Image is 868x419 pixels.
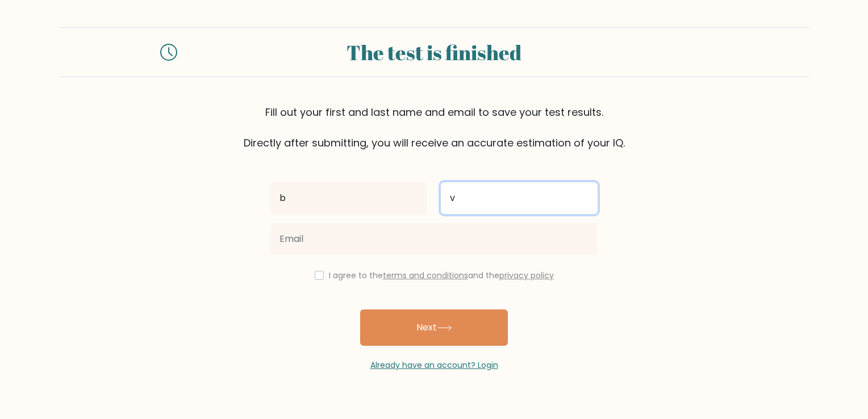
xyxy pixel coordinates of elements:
[191,37,677,68] div: The test is finished
[270,182,427,214] input: First name
[360,309,508,346] button: Next
[499,270,554,281] a: privacy policy
[441,182,598,214] input: Last name
[270,223,598,255] input: Email
[383,270,468,281] a: terms and conditions
[59,104,809,150] div: Fill out your first and last name and email to save your test results. Directly after submitting,...
[329,270,554,281] label: I agree to the and the
[370,359,498,371] a: Already have an account? Login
